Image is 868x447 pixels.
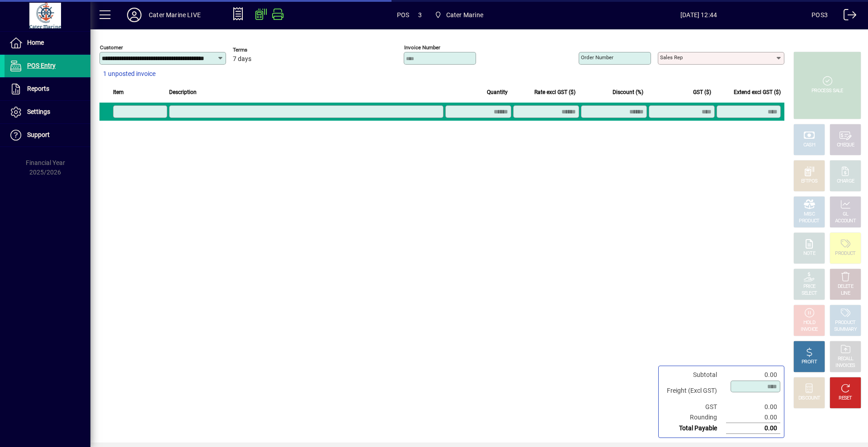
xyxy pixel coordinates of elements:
div: SELECT [802,290,817,297]
a: Home [5,32,90,54]
span: Reports [27,85,49,92]
td: Total Payable [662,423,726,434]
div: Cater Marine LIVE [149,8,201,22]
span: 7 days [233,56,251,63]
a: Support [5,124,90,146]
div: EFTPOS [801,178,818,185]
div: GL [843,211,849,218]
mat-label: Invoice number [404,44,440,51]
td: Subtotal [662,370,726,380]
div: ACCOUNT [835,218,856,225]
span: Description [169,87,197,97]
div: PRODUCT [835,320,855,326]
div: LINE [841,290,850,297]
div: CASH [803,142,815,149]
span: Discount (%) [613,87,643,97]
td: 0.00 [726,370,780,380]
button: Profile [120,7,149,23]
div: RESET [839,395,852,402]
span: Cater Marine [446,8,483,22]
span: Terms [233,47,287,53]
div: PRICE [803,283,816,290]
div: NOTE [803,250,815,257]
div: HOLD [803,320,815,326]
mat-label: Order number [581,54,613,61]
span: Support [27,131,50,138]
a: Settings [5,101,90,123]
div: CHARGE [837,178,854,185]
span: POS [397,8,410,22]
div: PROCESS SALE [811,88,843,94]
span: Item [113,87,124,97]
div: DELETE [838,283,853,290]
span: [DATE] 12:44 [586,8,811,22]
mat-label: Customer [100,44,123,51]
td: 0.00 [726,423,780,434]
span: 1 unposted invoice [103,69,156,79]
span: POS Entry [27,62,56,69]
div: PRODUCT [799,218,819,225]
a: Reports [5,78,90,100]
span: GST ($) [693,87,711,97]
span: Settings [27,108,50,115]
td: GST [662,402,726,412]
span: Extend excl GST ($) [734,87,781,97]
span: Rate excl GST ($) [534,87,576,97]
div: RECALL [838,356,854,362]
span: 3 [418,8,422,22]
div: DISCOUNT [798,395,820,402]
div: INVOICE [801,326,817,333]
mat-label: Sales rep [660,54,683,61]
span: Home [27,39,44,46]
div: MISC [804,211,815,218]
div: INVOICES [835,362,855,369]
td: 0.00 [726,402,780,412]
td: Rounding [662,412,726,423]
button: 1 unposted invoice [99,66,159,82]
span: Quantity [487,87,508,97]
div: CHEQUE [837,142,854,149]
td: 0.00 [726,412,780,423]
span: Cater Marine [431,7,487,23]
div: POS3 [811,8,828,22]
td: Freight (Excl GST) [662,380,726,402]
div: SUMMARY [834,326,857,333]
a: Logout [837,2,857,31]
div: PROFIT [802,359,817,366]
div: PRODUCT [835,250,855,257]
